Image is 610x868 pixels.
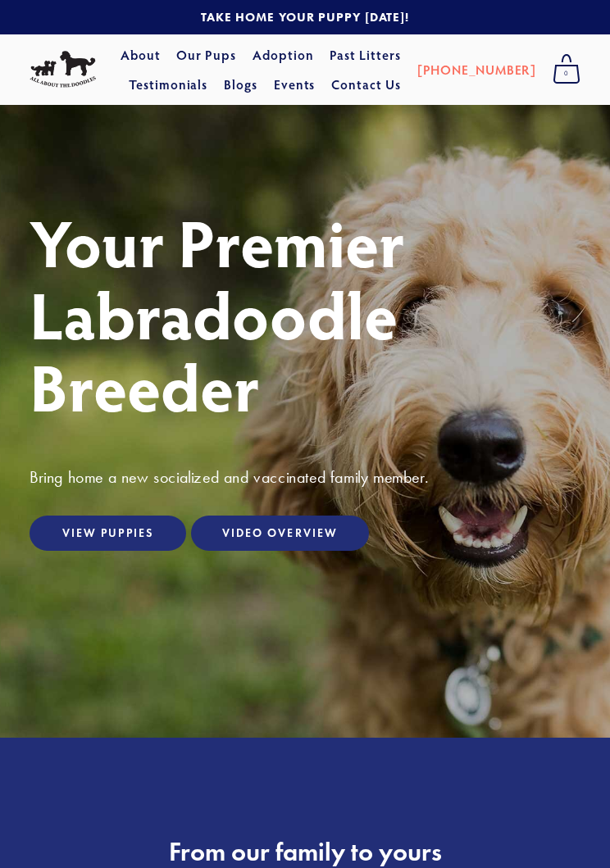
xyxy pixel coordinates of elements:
[191,516,368,551] a: Video Overview
[30,516,186,551] a: View Puppies
[553,63,580,84] span: 0
[224,70,257,99] a: Blogs
[274,70,316,99] a: Events
[417,55,536,84] a: [PHONE_NUMBER]
[30,51,96,88] img: All About The Doodles
[176,40,236,70] a: Our Pups
[330,46,401,63] a: Past Litters
[544,49,589,90] a: 0 items in cart
[30,836,580,867] h2: From our family to yours
[331,70,401,99] a: Contact Us
[30,206,580,422] h1: Your Premier Labradoodle Breeder
[121,40,161,70] a: About
[129,70,208,99] a: Testimonials
[253,40,314,70] a: Adoption
[30,466,580,488] h3: Bring home a new socialized and vaccinated family member.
